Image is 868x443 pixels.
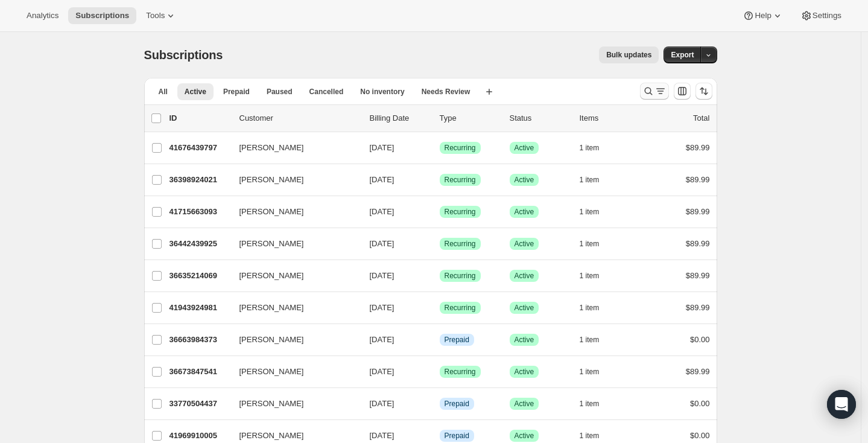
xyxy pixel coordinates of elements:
span: 1 item [580,431,600,441]
span: Paused [267,87,293,97]
button: [PERSON_NAME] [232,266,353,285]
div: Type [440,112,500,124]
span: [DATE] [370,367,394,376]
span: Tools [146,11,165,21]
span: Active [515,335,534,345]
span: Prepaid [223,87,250,97]
p: 36635214069 [169,270,230,282]
button: [PERSON_NAME] [232,298,353,317]
div: 36673847541[PERSON_NAME][DATE]SuccessRecurringSuccessActive1 item$89.99 [169,363,710,380]
button: [PERSON_NAME] [232,170,353,190]
div: Open Intercom Messenger [827,390,856,419]
button: [PERSON_NAME] [232,394,353,413]
span: All [159,87,168,97]
span: [PERSON_NAME] [239,366,304,378]
span: Active [185,87,206,97]
span: Active [515,399,534,409]
button: 1 item [580,171,613,188]
span: Active [515,367,534,377]
span: Active [515,431,534,441]
button: 1 item [580,267,613,284]
span: Active [515,207,534,217]
p: Total [693,112,709,124]
span: $0.00 [690,431,710,440]
button: Settings [793,7,849,24]
span: Recurring [445,303,476,313]
p: 36398924021 [169,174,230,186]
button: Export [664,46,701,63]
span: $89.99 [686,271,710,280]
span: Active [515,271,534,281]
span: [DATE] [370,175,394,184]
span: Prepaid [445,431,469,441]
span: Needs Review [422,87,470,97]
button: Bulk updates [599,46,659,63]
span: 1 item [580,399,600,409]
div: 36398924021[PERSON_NAME][DATE]SuccessRecurringSuccessActive1 item$89.99 [169,171,710,188]
span: $89.99 [686,207,710,216]
div: 41715663093[PERSON_NAME][DATE]SuccessRecurringSuccessActive1 item$89.99 [169,203,710,220]
button: 1 item [580,395,613,412]
button: 1 item [580,235,613,252]
span: [PERSON_NAME] [239,334,304,346]
button: Tools [139,7,184,24]
span: [DATE] [370,271,394,280]
span: 1 item [580,207,600,217]
span: $89.99 [686,239,710,248]
span: Cancelled [309,87,344,97]
button: 1 item [580,139,613,156]
button: [PERSON_NAME] [232,362,353,381]
span: [PERSON_NAME] [239,398,304,410]
span: 1 item [580,335,600,345]
button: Search and filter results [640,83,669,100]
div: 33770504437[PERSON_NAME][DATE]InfoPrepaidSuccessActive1 item$0.00 [169,395,710,412]
button: Sort the results [695,83,712,100]
p: 41715663093 [169,206,230,218]
span: Recurring [445,367,476,377]
span: $89.99 [686,175,710,184]
div: 41943924981[PERSON_NAME][DATE]SuccessRecurringSuccessActive1 item$89.99 [169,299,710,316]
span: 1 item [580,367,600,377]
span: Subscriptions [144,48,223,62]
span: Settings [813,11,841,21]
button: 1 item [580,203,613,220]
span: Analytics [27,11,59,21]
span: $89.99 [686,143,710,152]
span: Active [515,143,534,153]
span: $0.00 [690,335,710,344]
span: [PERSON_NAME] [239,238,304,250]
span: Recurring [445,175,476,185]
button: 1 item [580,331,613,348]
span: [PERSON_NAME] [239,206,304,218]
span: [DATE] [370,335,394,344]
span: [PERSON_NAME] [239,430,304,442]
span: Recurring [445,207,476,217]
div: 36663984373[PERSON_NAME][DATE]InfoPrepaidSuccessActive1 item$0.00 [169,331,710,348]
span: Recurring [445,239,476,249]
button: Help [735,7,790,24]
span: 1 item [580,239,600,249]
span: [DATE] [370,239,394,248]
button: Analytics [19,7,66,24]
span: Recurring [445,271,476,281]
p: Status [510,112,570,124]
span: $89.99 [686,367,710,376]
button: 1 item [580,299,613,316]
span: Active [515,175,534,185]
span: Recurring [445,143,476,153]
div: IDCustomerBilling DateTypeStatusItemsTotal [169,112,710,124]
p: Billing Date [370,112,430,124]
p: 41969910005 [169,430,230,442]
span: $0.00 [690,399,710,408]
span: $89.99 [686,303,710,312]
button: [PERSON_NAME] [232,234,353,253]
div: Items [580,112,640,124]
button: [PERSON_NAME] [232,330,353,349]
button: 1 item [580,363,613,380]
button: [PERSON_NAME] [232,138,353,158]
span: [DATE] [370,143,394,152]
span: No inventory [360,87,404,97]
button: Create new view [480,83,499,100]
div: 36635214069[PERSON_NAME][DATE]SuccessRecurringSuccessActive1 item$89.99 [169,267,710,284]
span: Subscriptions [75,11,129,21]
